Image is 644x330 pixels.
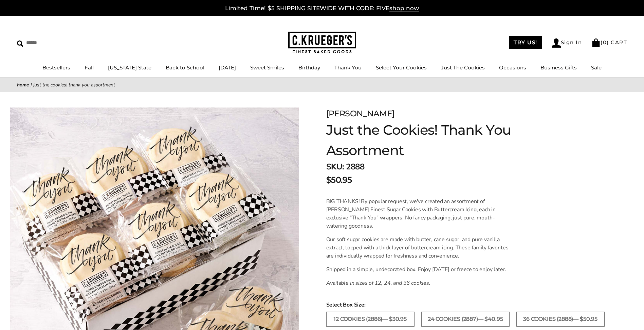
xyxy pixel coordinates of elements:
[85,64,94,71] a: Fall
[326,265,512,274] p: Shipped in a simple, undecorated box. Enjoy [DATE] or freeze to enjoy later.
[33,82,115,88] span: Just the Cookies! Thank You Assortment
[326,161,344,172] strong: SKU:
[603,39,607,46] span: 0
[326,197,512,230] p: BIG THANKS! By popular request, we've created an assortment of [PERSON_NAME] Finest Sugar Cookies...
[219,64,236,71] a: [DATE]
[42,64,70,71] a: Bestsellers
[516,312,605,327] label: 36 COOKIES (2888)— $50.95
[326,235,512,260] p: Our soft sugar cookies are made with butter, cane sugar, and pure vanilla extract, topped with a ...
[591,38,601,47] img: Bag
[326,120,543,161] h1: Just the Cookies! Thank You Assortment
[108,64,151,71] a: [US_STATE] State
[509,36,542,49] a: TRY US!
[326,108,543,120] div: [PERSON_NAME]
[250,64,284,71] a: Sweet Smiles
[441,64,485,71] a: Just The Cookies
[17,40,23,47] img: Search
[17,37,98,48] input: Search
[421,312,510,327] label: 24 COOKIES (2887)— $40.95
[326,174,352,186] span: $50.95
[31,82,32,88] span: |
[17,82,29,88] a: Home
[540,64,577,71] a: Business Gifts
[326,301,627,309] span: Select Box Size:
[552,38,561,48] img: Account
[166,64,204,71] a: Back to School
[288,32,356,54] img: C.KRUEGER'S
[499,64,526,71] a: Occasions
[298,64,320,71] a: Birthday
[17,81,627,89] nav: breadcrumbs
[376,64,427,71] a: Select Your Cookies
[591,64,602,71] a: Sale
[334,64,362,71] a: Thank You
[552,38,582,48] a: Sign In
[326,312,415,327] label: 12 COOKIES (2886)— $30.95
[591,39,627,46] a: (0) CART
[225,5,419,12] a: Limited Time! $5 SHIPPING SITEWIDE WITH CODE: FIVEshop now
[346,161,364,172] span: 2888
[326,279,430,287] em: Available in sizes of 12, 24, and 36 cookies.
[389,5,419,12] span: shop now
